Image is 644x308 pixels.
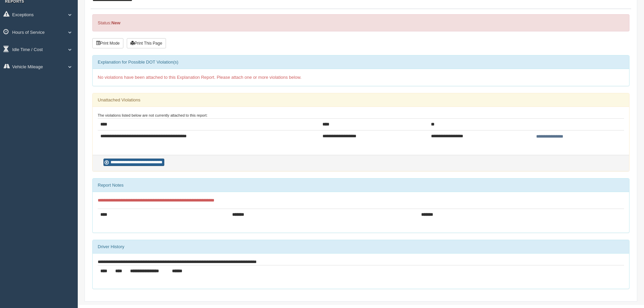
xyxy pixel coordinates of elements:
[93,179,629,192] div: Report Notes
[93,93,629,107] div: Unattached Violations
[92,14,629,31] div: Status:
[98,75,302,80] span: No violations have been attached to this Explanation Report. Please attach one or more violations...
[111,20,120,25] strong: New
[92,38,123,48] button: Print Mode
[127,38,166,48] button: Print This Page
[93,240,629,254] div: Driver History
[93,55,629,69] div: Explanation for Possible DOT Violation(s)
[98,113,208,117] small: The violations listed below are not currently attached to this report:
